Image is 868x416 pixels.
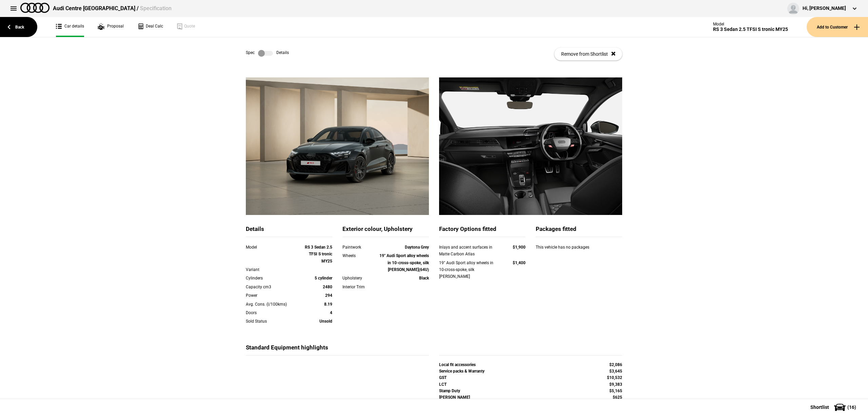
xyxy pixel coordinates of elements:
[315,276,332,281] strong: 5 cylinder
[439,388,460,393] strong: Stamp Duty
[379,253,429,272] strong: 19" Audi Sport alloy wheels in 10-cross-spoke, silk [PERSON_NAME](64U)
[342,275,377,282] div: Upholstery
[554,48,622,60] button: Remove from Shortlist
[405,245,429,250] strong: Daytona Grey
[246,318,298,325] div: Sold Status
[713,22,788,26] div: Model
[342,244,377,251] div: Paintwork
[246,301,298,308] div: Avg. Cons. (l/100kms)
[439,375,447,380] strong: GST
[246,309,298,316] div: Doors
[439,225,526,237] div: Factory Options fitted
[140,5,172,12] span: Specification
[330,310,332,315] strong: 4
[439,259,500,280] div: 19" Audi Sport alloy wheels in 10-cross-spoke, silk [PERSON_NAME]
[513,260,526,265] strong: $1,400
[713,26,788,32] div: RS 3 Sedan 2.5 TFSI S tronic MY25
[536,225,622,237] div: Packages fitted
[439,395,470,400] strong: [PERSON_NAME]
[419,276,429,281] strong: Black
[342,225,429,237] div: Exterior colour, Upholstery
[609,388,622,393] strong: $5,165
[305,245,332,264] strong: RS 3 Sedan 2.5 TFSI S tronic MY25
[513,245,526,250] strong: $1,900
[439,362,476,367] strong: Local fit accessories
[609,362,622,367] strong: $2,086
[607,375,622,380] strong: $10,532
[137,17,163,37] a: Deal Calc
[800,399,868,416] button: Shortlist(16)
[807,17,868,37] button: Add to Customer
[439,382,447,387] strong: LCT
[56,17,84,37] a: Car details
[246,244,298,251] div: Model
[536,244,622,257] div: This vehicle has no packages
[323,285,332,289] strong: 2480
[98,17,124,37] a: Proposal
[342,252,377,259] div: Wheels
[246,266,298,273] div: Variant
[246,292,298,299] div: Power
[439,244,500,258] div: Inlays and accent surfaces in Matte Carbon Atlas
[324,302,332,307] strong: 8.19
[342,284,377,290] div: Interior Trim
[246,50,289,57] div: Spec Details
[613,395,622,400] strong: $625
[246,284,298,290] div: Capacity cm3
[803,5,846,12] div: Hi, [PERSON_NAME]
[609,369,622,374] strong: $3,645
[810,405,829,410] span: Shortlist
[53,5,172,12] div: Audi Centre [GEOGRAPHIC_DATA] /
[439,369,485,374] strong: Service packs & Warranty
[246,225,332,237] div: Details
[609,382,622,387] strong: $9,383
[325,293,332,298] strong: 294
[246,275,298,282] div: Cylinders
[847,405,856,410] span: ( 16 )
[20,3,50,13] img: audi.png
[246,344,429,356] div: Standard Equipment highlights
[319,319,332,324] strong: Unsold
